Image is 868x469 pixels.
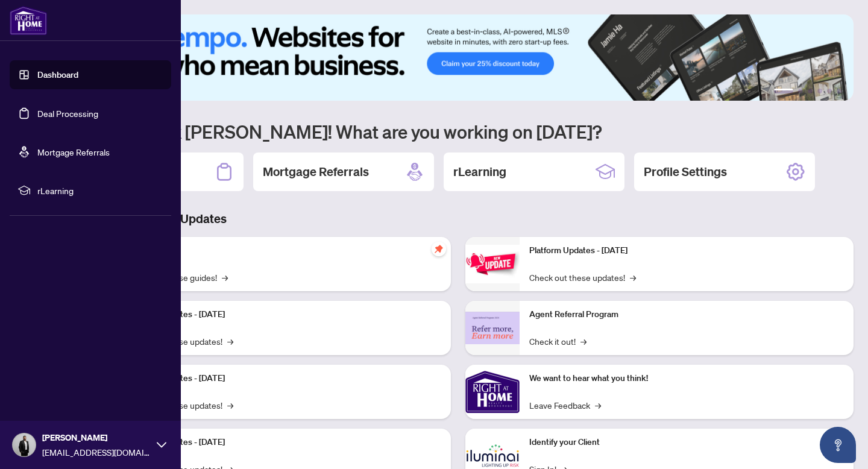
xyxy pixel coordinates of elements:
[127,244,441,257] p: Self-Help
[817,89,822,93] button: 4
[227,398,233,412] span: →
[827,89,832,93] button: 5
[63,120,854,143] h1: Welcome back [PERSON_NAME]! What are you working on [DATE]?
[798,89,803,93] button: 2
[465,245,520,283] img: Platform Updates - June 23, 2025
[529,398,601,412] a: Leave Feedback→
[529,436,844,449] p: Identify your Client
[127,308,441,321] p: Platform Updates - [DATE]
[529,308,844,321] p: Agent Referral Program
[529,335,587,348] a: Check it out!→
[580,335,587,348] span: →
[37,184,163,197] span: rLearning
[37,146,110,157] a: Mortgage Referrals
[820,427,856,463] button: Open asap
[529,271,636,284] a: Check out these updates!→
[808,89,813,93] button: 3
[837,89,841,93] button: 6
[42,445,151,459] span: [EMAIL_ADDRESS][DOMAIN_NAME]
[37,108,98,119] a: Deal Processing
[63,210,854,227] h3: Brokerage & Industry Updates
[774,89,793,93] button: 1
[465,312,520,345] img: Agent Referral Program
[13,433,36,456] img: Profile Icon
[127,372,441,385] p: Platform Updates - [DATE]
[453,163,506,180] h2: rLearning
[465,365,520,419] img: We want to hear what you think!
[10,6,47,35] img: logo
[42,431,151,444] span: [PERSON_NAME]
[644,163,727,180] h2: Profile Settings
[263,163,369,180] h2: Mortgage Referrals
[529,244,844,257] p: Platform Updates - [DATE]
[222,271,228,284] span: →
[630,271,636,284] span: →
[63,14,854,101] img: Slide 0
[227,335,233,348] span: →
[529,372,844,385] p: We want to hear what you think!
[432,242,446,256] span: pushpin
[127,436,441,449] p: Platform Updates - [DATE]
[37,69,78,80] a: Dashboard
[595,398,601,412] span: →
